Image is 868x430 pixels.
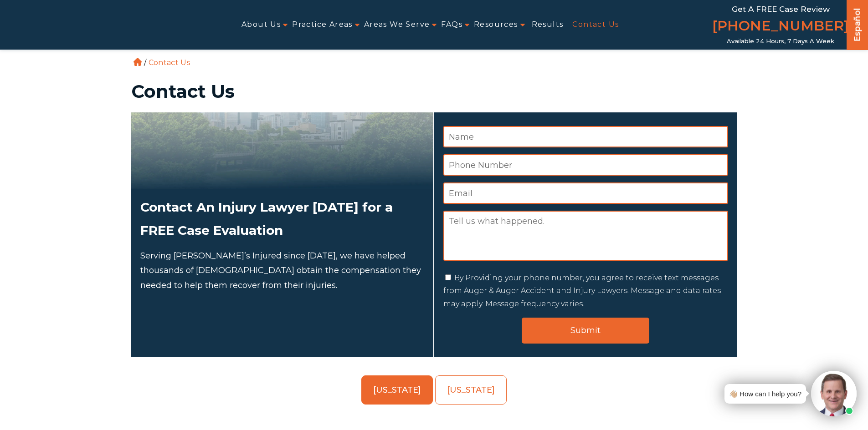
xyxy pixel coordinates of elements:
a: FAQs [441,15,462,35]
a: Results [532,15,564,35]
p: Serving [PERSON_NAME]’s Injured since [DATE], we have helped thousands of [DEMOGRAPHIC_DATA] obta... [140,248,424,293]
a: Resources [474,15,518,35]
span: Get a FREE Case Review [732,5,830,14]
input: Submit [522,318,649,344]
div: 👋🏼 How can I help you? [729,388,801,400]
a: Contact Us [572,15,619,35]
a: Home [134,58,142,66]
li: Contact Us [146,58,192,67]
a: [US_STATE] [361,375,433,405]
img: Auger & Auger Accident and Injury Lawyers Logo [5,14,148,36]
a: Practice Areas [292,15,353,35]
input: Name [443,126,728,147]
a: Areas We Serve [364,15,430,35]
a: [US_STATE] [435,375,507,405]
span: Available 24 Hours, 7 Days a Week [727,38,834,45]
h1: Contact Us [131,82,737,101]
img: Intaker widget Avatar [811,371,857,416]
a: About Us [241,15,281,35]
label: By Providing your phone number, you agree to receive text messages from Auger & Auger Accident an... [443,273,721,309]
img: Attorneys [131,112,433,189]
a: [PHONE_NUMBER] [712,16,849,38]
input: Phone Number [443,154,728,176]
h2: Contact An Injury Lawyer [DATE] for a FREE Case Evaluation [140,196,424,242]
input: Email [443,182,728,204]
